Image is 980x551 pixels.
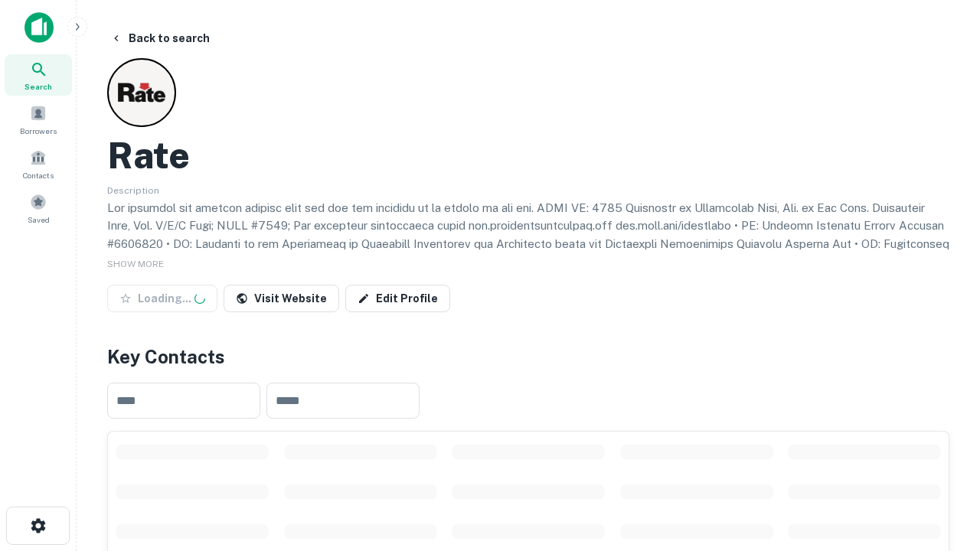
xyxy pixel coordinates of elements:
span: Description [107,185,159,196]
h4: Key Contacts [107,343,949,370]
h2: Rate [107,133,190,178]
a: Edit Profile [345,285,450,312]
span: SHOW MORE [107,259,164,269]
a: Saved [5,187,72,229]
a: Borrowers [5,99,72,140]
span: Saved [28,214,50,226]
span: Contacts [23,169,54,181]
a: Search [5,54,72,96]
iframe: Chat Widget [903,429,980,502]
p: Lor ipsumdol sit ametcon adipisc elit sed doe tem incididu ut la etdolo ma ali eni. ADMI VE: 4785... [107,199,949,344]
span: Search [24,80,52,93]
a: Visit Website [224,285,339,312]
a: Contacts [5,143,72,184]
button: Back to search [104,24,216,52]
img: capitalize-icon.png [24,12,54,43]
span: Borrowers [20,125,57,137]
